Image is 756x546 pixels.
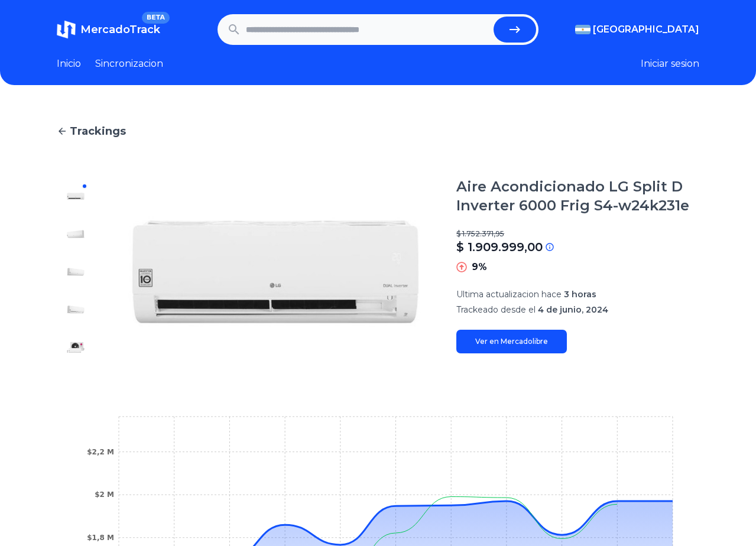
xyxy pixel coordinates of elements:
img: Argentina [575,25,590,34]
span: 4 de junio, 2024 [538,304,608,315]
a: MercadoTrackBETA [57,20,160,39]
button: Iniciar sesion [641,57,699,71]
span: Trackings [70,123,126,139]
img: Aire Acondicionado LG Split D Inverter 6000 Frig S4-w24k231e [66,262,85,281]
img: Aire Acondicionado LG Split D Inverter 6000 Frig S4-w24k231e [66,338,85,357]
img: Aire Acondicionado LG Split D Inverter 6000 Frig S4-w24k231e [66,187,85,206]
img: Aire Acondicionado LG Split D Inverter 6000 Frig S4-w24k231e [66,225,85,243]
a: Ver en Mercadolibre [456,330,567,353]
img: Aire Acondicionado LG Split D Inverter 6000 Frig S4-w24k231e [118,177,433,366]
p: $ 1.752.371,95 [456,229,699,239]
button: [GEOGRAPHIC_DATA] [575,22,699,37]
span: BETA [142,12,170,24]
img: Aire Acondicionado LG Split D Inverter 6000 Frig S4-w24k231e [66,300,85,319]
a: Sincronizacion [95,57,163,71]
tspan: $1,8 M [87,534,114,542]
span: Trackeado desde el [456,304,536,315]
span: Ultima actualizacion hace [456,289,562,300]
img: MercadoTrack [57,20,76,39]
p: $ 1.909.999,00 [456,239,543,255]
h1: Aire Acondicionado LG Split D Inverter 6000 Frig S4-w24k231e [456,177,699,215]
tspan: $2,2 M [87,448,114,456]
span: MercadoTrack [80,23,160,36]
p: 9% [472,260,487,274]
span: 3 horas [564,289,596,300]
a: Trackings [57,123,699,139]
a: Inicio [57,57,81,71]
span: [GEOGRAPHIC_DATA] [593,22,699,37]
tspan: $2 M [95,490,114,499]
